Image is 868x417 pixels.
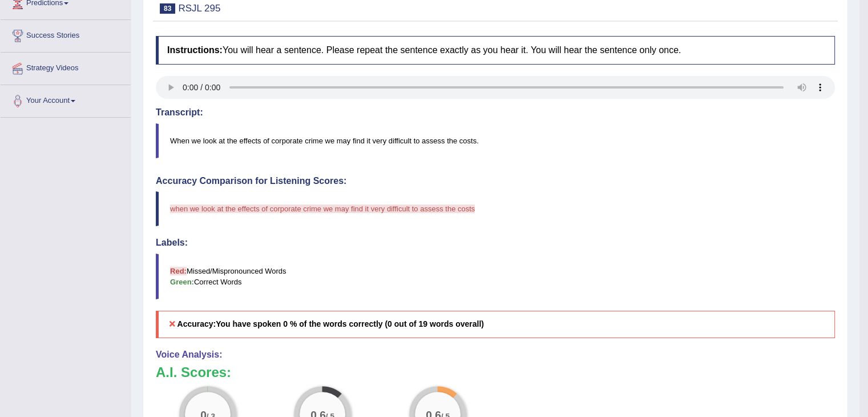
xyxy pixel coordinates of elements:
span: 83 [160,3,175,14]
b: A.I. Scores: [156,364,231,380]
b: Instructions: [167,45,223,55]
span: when we look at the effects of corporate crime we may find it very difficult to assess the costs [170,205,475,213]
a: Strategy Videos [1,53,131,81]
b: You have spoken 0 % of the words correctly (0 out of 19 words overall) [216,319,484,328]
b: Red: [170,267,187,275]
a: Success Stories [1,20,131,49]
a: Your Account [1,85,131,114]
h5: Accuracy: [156,311,835,338]
blockquote: Missed/Mispronounced Words Correct Words [156,254,835,299]
blockquote: When we look at the effects of corporate crime we may find it very difficult to assess the costs. [156,123,835,158]
h4: You will hear a sentence. Please repeat the sentence exactly as you hear it. You will hear the se... [156,36,835,65]
h4: Transcript: [156,107,835,118]
h4: Voice Analysis: [156,350,835,360]
h4: Accuracy Comparison for Listening Scores: [156,176,835,186]
b: Green: [170,278,194,286]
h4: Labels: [156,238,835,248]
small: RSJL 295 [178,3,220,14]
